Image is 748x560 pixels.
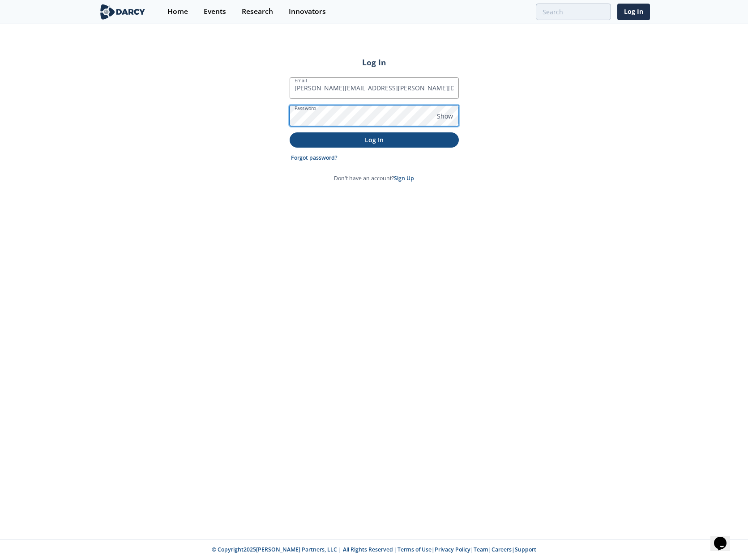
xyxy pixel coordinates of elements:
label: Email [295,77,307,84]
iframe: chat widget [710,524,739,551]
div: Research [242,8,273,15]
p: Don't have an account? [334,174,414,182]
p: © Copyright 2025 [PERSON_NAME] Partners, LLC | All Rights Reserved | | | | | [43,546,705,554]
a: Sign Up [394,174,414,182]
label: Password [295,105,316,112]
a: Team [474,546,488,553]
img: logo-wide.svg [98,4,147,20]
a: Log In [617,4,650,20]
a: Terms of Use [398,546,432,553]
h2: Log In [290,56,459,68]
span: Show [437,111,453,121]
p: Log In [296,135,453,144]
button: Log In [290,132,459,147]
div: Home [167,8,188,15]
a: Forgot password? [291,154,338,162]
a: Support [515,546,536,553]
input: Advanced Search [536,4,611,20]
a: Careers [492,546,512,553]
div: Events [204,8,226,15]
a: Privacy Policy [435,546,470,553]
div: Innovators [289,8,326,15]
